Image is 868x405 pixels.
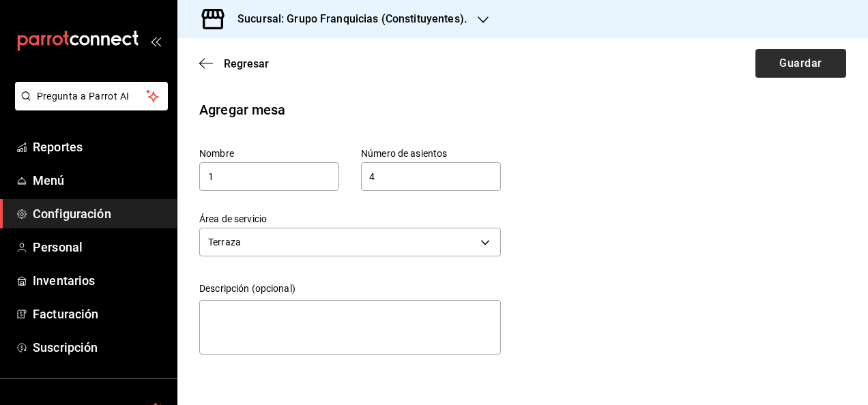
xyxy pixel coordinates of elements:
button: Regresar [199,57,269,70]
button: open_drawer_menu [150,35,161,46]
span: Personal [33,238,166,256]
input: Max. 4 caracteres [199,162,339,191]
span: Regresar [224,57,269,70]
h3: Sucursal: Grupo Franquicias (Constituyentes). [227,11,467,27]
button: Guardar [755,49,846,78]
label: Número de asientos [361,149,501,158]
button: Pregunta a Parrot AI [15,82,168,110]
span: Reportes [33,138,166,156]
label: Nombre [199,149,339,158]
span: Suscripción [33,338,166,357]
span: Pregunta a Parrot AI [37,89,147,104]
a: Pregunta a Parrot AI [10,99,168,113]
label: Área de servicio [199,214,501,224]
span: Inventarios [33,271,166,290]
span: Facturación [33,305,166,323]
div: Terraza [199,228,501,256]
span: Menú [33,171,166,190]
div: Agregar mesa [199,100,846,120]
label: Descripción (opcional) [199,284,501,293]
span: Configuración [33,205,166,223]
